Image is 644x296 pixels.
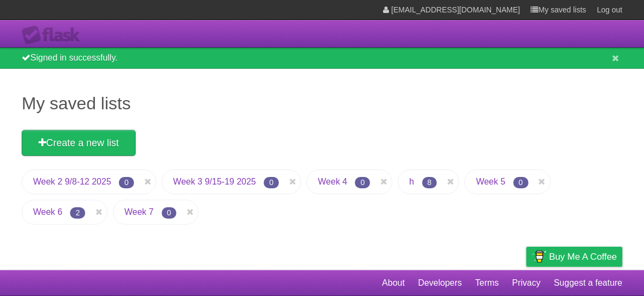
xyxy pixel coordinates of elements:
[475,273,499,293] a: Terms
[264,177,279,188] span: 0
[22,130,136,156] a: Create a new list
[382,273,405,293] a: About
[70,207,85,219] span: 2
[355,177,370,188] span: 0
[22,90,622,116] h1: My saved lists
[22,25,87,45] div: Flask
[526,247,622,267] a: Buy me a coffee
[513,177,528,188] span: 0
[119,177,134,188] span: 0
[512,273,540,293] a: Privacy
[422,177,437,188] span: 8
[549,247,617,266] span: Buy me a coffee
[409,177,414,186] a: h
[418,273,462,293] a: Developers
[124,207,154,216] a: Week 7
[554,273,622,293] a: Suggest a feature
[33,207,62,216] a: Week 6
[33,177,111,186] a: Week 2 9/8-12 2025
[173,177,256,186] a: Week 3 9/15-19 2025
[532,247,546,266] img: Buy me a coffee
[476,177,505,186] a: Week 5
[318,177,347,186] a: Week 4
[162,207,177,219] span: 0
